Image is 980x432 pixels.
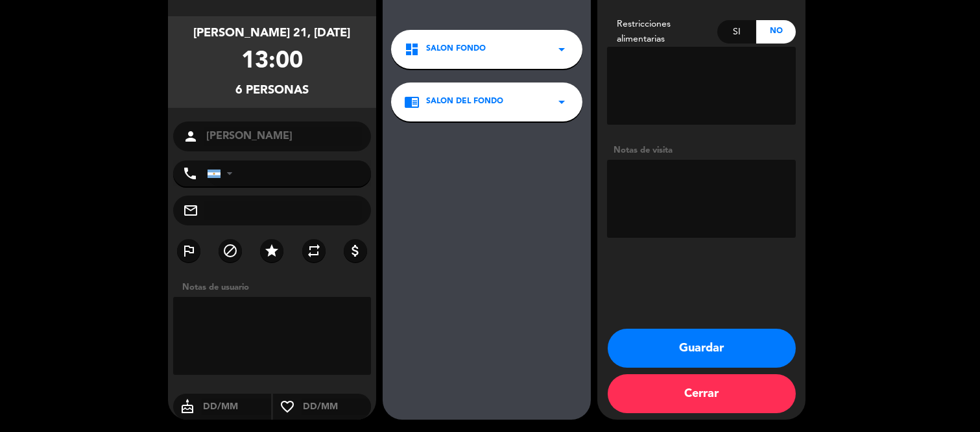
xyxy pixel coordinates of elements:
div: Argentina: +54 [208,161,237,186]
div: [PERSON_NAME] 21, [DATE] [194,24,351,43]
i: chrome_reader_mode [404,94,420,110]
i: phone [182,166,198,181]
div: 6 personas [235,81,309,100]
i: star [264,243,280,259]
i: person [183,129,198,144]
input: DD/MM [302,399,371,415]
i: mail_outline [183,203,198,218]
div: Si [717,20,757,44]
button: Cerrar [608,374,796,413]
i: cake [173,399,202,414]
i: favorite_border [273,399,302,414]
div: No [756,20,796,44]
i: repeat [306,243,322,259]
i: attach_money [348,243,363,259]
input: DD/MM [202,399,271,415]
div: 13:00 [241,43,303,81]
div: Restricciones alimentarias [607,17,717,47]
div: Notas de usuario [176,281,376,294]
i: dashboard [404,42,420,57]
i: arrow_drop_down [554,94,569,110]
span: SALON FONDO [426,43,486,56]
button: Guardar [608,329,796,368]
div: Notas de visita [607,144,796,157]
span: SALON DEL FONDO [426,95,503,108]
i: outlined_flag [181,243,197,259]
i: block [222,243,238,259]
i: arrow_drop_down [554,42,569,57]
